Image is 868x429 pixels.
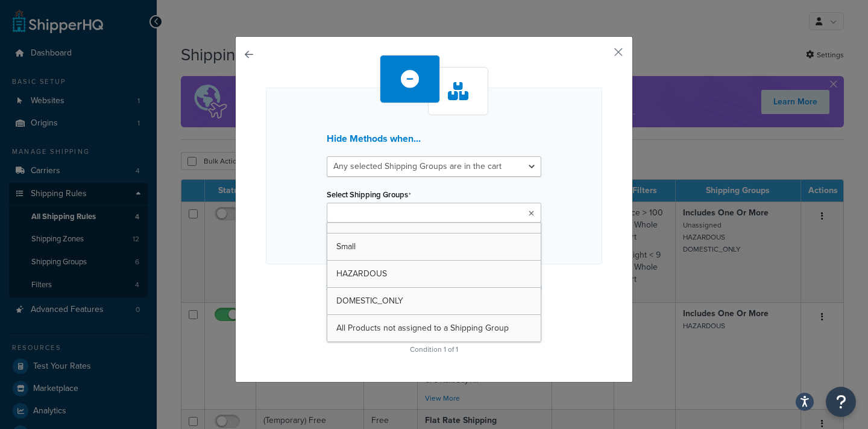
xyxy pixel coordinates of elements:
label: Select Shipping Groups [327,190,411,200]
button: Open Resource Center [826,387,856,417]
span: HAZARDOUS [336,267,387,280]
a: HAZARDOUS [327,261,541,287]
span: Medium [336,213,366,226]
h3: Hide Methods when... [327,133,541,144]
span: DOMESTIC_ONLY [336,294,403,307]
a: DOMESTIC_ONLY [327,288,541,314]
span: All Products not assigned to a Shipping Group [336,322,509,334]
a: Small [327,234,541,260]
a: All Products not assigned to a Shipping Group [327,315,541,342]
button: Select Shipping Groups to prevent this rule from applying [322,279,546,297]
p: Condition 1 of 1 [266,341,602,358]
span: Small [336,240,356,253]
